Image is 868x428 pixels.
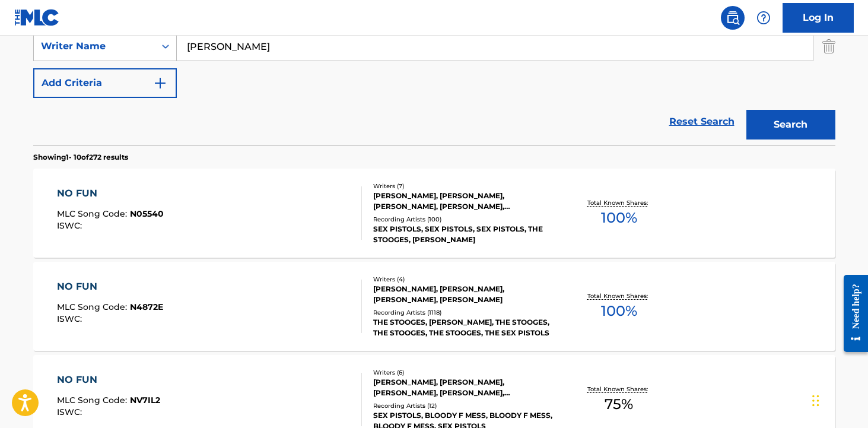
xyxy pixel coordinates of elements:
p: Total Known Shares: [587,385,651,394]
span: N4872E [130,302,163,312]
p: Showing 1 - 10 of 272 results [33,152,128,163]
div: [PERSON_NAME], [PERSON_NAME], [PERSON_NAME], [PERSON_NAME], [PERSON_NAME], [PERSON_NAME] [373,377,552,398]
div: NO FUN [57,186,164,201]
div: NO FUN [57,280,163,294]
img: help [756,11,771,25]
span: 100 % [601,300,637,322]
div: Recording Artists ( 100 ) [373,215,552,224]
span: MLC Song Code : [57,208,130,219]
span: 100 % [601,207,637,229]
a: NO FUNMLC Song Code:N05540ISWC:Writers (7)[PERSON_NAME], [PERSON_NAME], [PERSON_NAME], [PERSON_NA... [33,169,835,258]
div: NO FUN [57,373,160,387]
img: 9d2ae6d4665cec9f34b9.svg [153,76,167,90]
a: Log In [783,3,854,33]
a: NO FUNMLC Song Code:N4872EISWC:Writers (4)[PERSON_NAME], [PERSON_NAME], [PERSON_NAME], [PERSON_NA... [33,262,835,351]
div: Writers ( 4 ) [373,275,552,284]
div: Help [752,6,775,30]
iframe: Chat Widget [809,371,868,428]
a: Reset Search [663,109,740,135]
img: Delete Criterion [822,31,835,61]
div: Writer Name [41,39,148,53]
div: SEX PISTOLS, SEX PISTOLS, SEX PISTOLS, THE STOOGES, [PERSON_NAME] [373,224,552,245]
span: N05540 [130,208,164,219]
span: ISWC : [57,407,85,417]
p: Total Known Shares: [587,198,651,207]
a: Public Search [721,6,745,30]
img: search [726,11,740,25]
p: Total Known Shares: [587,291,651,300]
span: MLC Song Code : [57,395,130,405]
div: Writers ( 6 ) [373,368,552,377]
span: ISWC : [57,313,85,324]
div: THE STOOGES, [PERSON_NAME], THE STOOGES, THE STOOGES, THE STOOGES, THE SEX PISTOLS [373,317,552,338]
span: NV7IL2 [130,395,160,405]
iframe: Resource Center [835,265,868,361]
span: ISWC : [57,220,85,231]
div: [PERSON_NAME], [PERSON_NAME], [PERSON_NAME], [PERSON_NAME], COLLECTIVELY KNOWN AS, [PERSON_NAME],... [373,191,552,212]
div: Drag [812,383,819,419]
img: MLC Logo [14,9,60,26]
div: [PERSON_NAME], [PERSON_NAME], [PERSON_NAME], [PERSON_NAME] [373,284,552,305]
div: Recording Artists ( 12 ) [373,401,552,410]
div: Writers ( 7 ) [373,182,552,191]
span: MLC Song Code : [57,302,130,312]
div: Recording Artists ( 1118 ) [373,308,552,317]
span: 75 % [605,394,633,415]
button: Add Criteria [33,68,177,98]
button: Search [746,110,835,140]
